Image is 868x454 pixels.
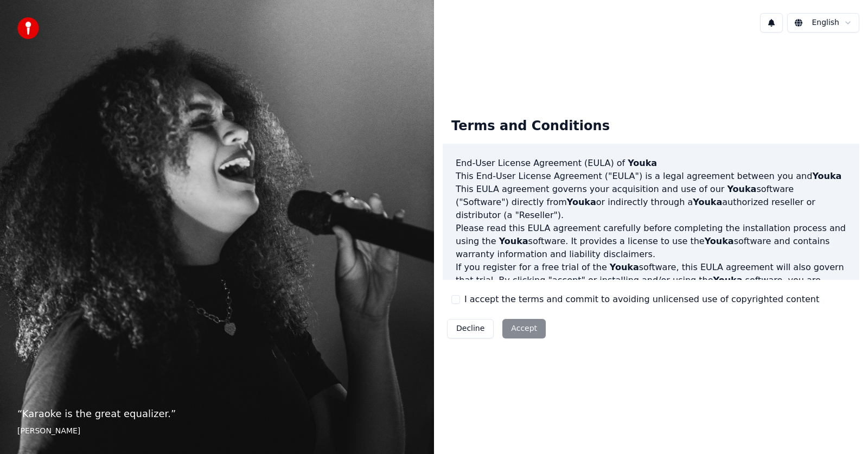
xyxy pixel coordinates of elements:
[17,426,417,437] footer: [PERSON_NAME]
[705,236,734,246] span: Youka
[456,261,846,313] p: If you register for a free trial of the software, this EULA agreement will also govern that trial...
[17,17,39,39] img: youka
[443,109,618,144] div: Terms and Conditions
[628,158,657,168] span: Youka
[456,222,846,261] p: Please read this EULA agreement carefully before completing the installation process and using th...
[567,197,596,207] span: Youka
[456,157,846,170] h3: End-User License Agreement (EULA) of
[727,184,756,194] span: Youka
[499,236,528,246] span: Youka
[610,262,639,272] span: Youka
[17,406,417,421] p: “ Karaoke is the great equalizer. ”
[693,197,722,207] span: Youka
[456,170,846,183] p: This End-User License Agreement ("EULA") is a legal agreement between you and
[456,183,846,222] p: This EULA agreement governs your acquisition and use of our software ("Software") directly from o...
[447,319,494,338] button: Decline
[812,171,841,181] span: Youka
[464,293,819,306] label: I accept the terms and commit to avoiding unlicensed use of copyrighted content
[713,275,743,285] span: Youka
